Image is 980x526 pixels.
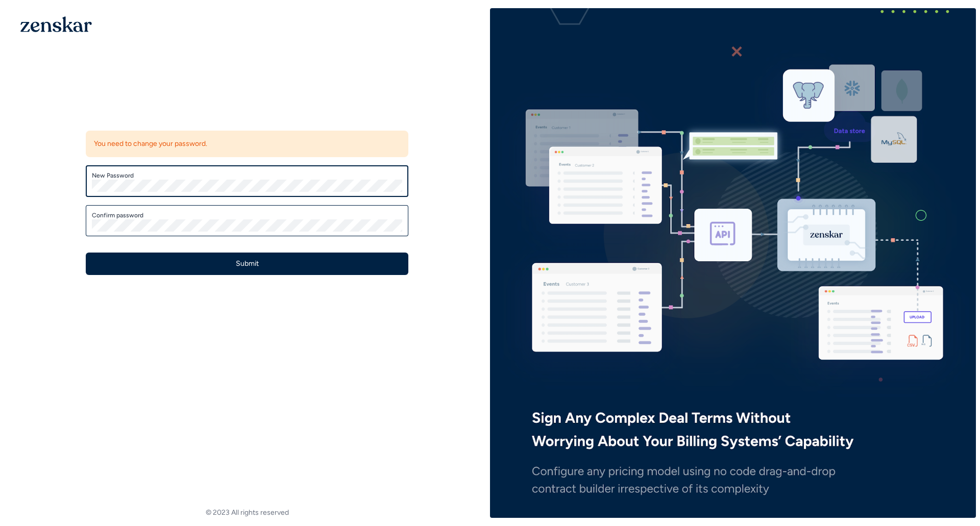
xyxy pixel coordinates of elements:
[86,253,408,275] button: Submit
[92,211,402,219] label: Confirm password
[20,16,92,32] img: 1OGAJ2xQqyY4LXKgY66KYq0eOWRCkrZdAb3gUhuVAqdWPZE9SRJmCz+oDMSn4zDLXe31Ii730ItAGKgCKgCCgCikA4Av8PJUP...
[86,131,408,157] div: You need to change your password.
[4,508,490,518] footer: © 2023 All rights reserved
[92,171,402,180] label: New Password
